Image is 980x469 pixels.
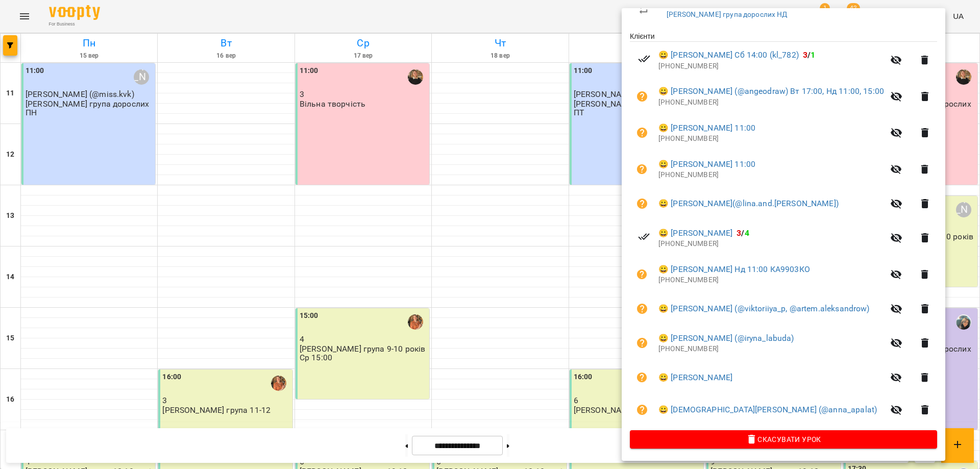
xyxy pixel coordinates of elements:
p: [PHONE_NUMBER] [658,97,884,108]
span: 3 [803,50,807,60]
button: Візит ще не сплачено. Додати оплату? [630,191,654,216]
b: / [803,50,815,60]
span: 4 [745,228,749,238]
a: 😀 [PERSON_NAME] Нд 11:00 КА9903КО [658,263,810,276]
a: 😀 [PERSON_NAME] 11:00 [658,122,755,134]
button: Візит ще не сплачено. Додати оплату? [630,262,654,287]
p: [PHONE_NUMBER] [658,275,884,285]
a: 😀 [PERSON_NAME] Сб 14:00 (kl_782) [658,49,799,61]
b: / [737,228,749,238]
button: Візит ще не сплачено. Додати оплату? [630,297,654,321]
p: [PHONE_NUMBER] [658,61,884,71]
button: Візит ще не сплачено. Додати оплату? [630,120,654,145]
a: 😀 [PERSON_NAME] 11:00 [658,158,755,170]
svg: Візит сплачено [638,53,650,65]
ul: Клієнти [630,31,937,430]
a: 😀 [PERSON_NAME] (@iryna_labuda) [658,332,794,344]
a: 😀 [DEMOGRAPHIC_DATA][PERSON_NAME] (@anna_apalat) [658,404,877,416]
p: [PHONE_NUMBER] [658,170,884,180]
button: Скасувати Урок [630,430,937,449]
p: [PHONE_NUMBER] [658,239,884,249]
svg: Візит сплачено [638,231,650,243]
button: Візит ще не сплачено. Додати оплату? [630,157,654,182]
button: Візит ще не сплачено. Додати оплату? [630,84,654,109]
button: Візит ще не сплачено. Додати оплату? [630,331,654,355]
button: Візит ще не сплачено. Додати оплату? [630,365,654,390]
a: 😀 [PERSON_NAME] (@angeodraw) Вт 17:00, Нд 11:00, 15:00 [658,85,884,97]
p: [PHONE_NUMBER] [658,344,884,354]
span: Скасувати Урок [638,433,929,446]
a: [PERSON_NAME] група дорослих НД [667,10,788,18]
a: 😀 [PERSON_NAME] (@viktoriiya_p, @artem.aleksandrow) [658,303,870,315]
a: 😀 [PERSON_NAME] [658,227,732,239]
a: 😀 [PERSON_NAME] [658,372,732,384]
p: [PHONE_NUMBER] [658,134,884,144]
span: 3 [737,228,741,238]
a: 😀 [PERSON_NAME](@lina.and.[PERSON_NAME]) [658,198,839,210]
button: Візит ще не сплачено. Додати оплату? [630,398,654,422]
span: 1 [811,50,815,60]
